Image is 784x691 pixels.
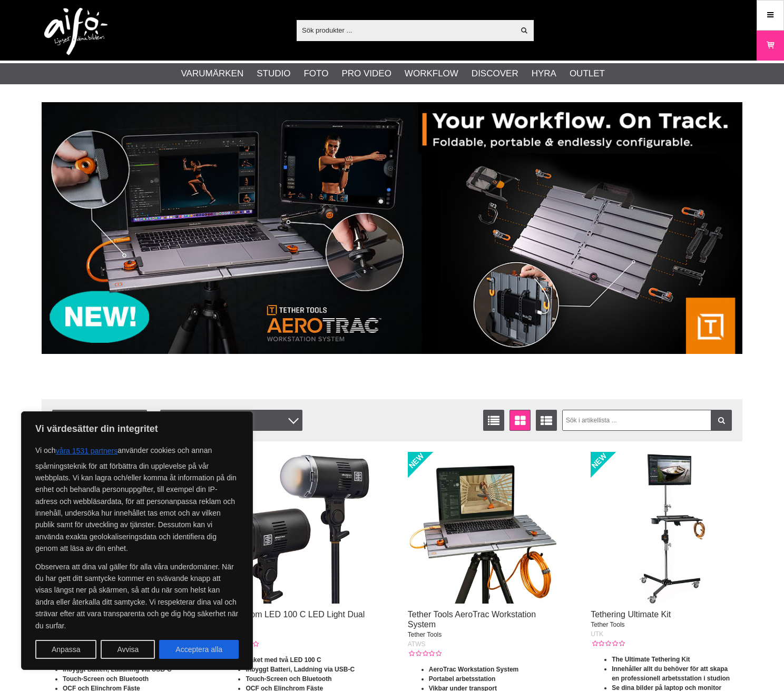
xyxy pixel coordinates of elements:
[591,452,742,604] img: Tethering Ultimate Kit
[52,410,147,431] span: Sortera
[405,67,458,81] a: Workflow
[472,67,518,81] a: Discover
[246,675,331,683] strong: Touch-Screen och Bluetooth
[181,67,244,81] a: Varumärken
[224,452,376,604] img: Elinchrom LED 100 C LED Light Dual Kit
[532,67,556,81] a: Hyra
[246,666,355,673] strong: Inbyggt Batteri, Laddning via USB-C
[63,675,149,683] strong: Touch-Screen och Bluetooth
[35,422,239,435] p: Vi värdesätter din integritet
[408,631,442,638] span: Tether Tools
[224,610,365,629] a: Elinchrom LED 100 C LED Light Dual Kit
[224,639,258,649] div: Kundbetyg: 0
[35,441,239,555] p: Vi och använder cookies och annan spårningsteknik för att förbättra din upplevelse på vår webbpla...
[159,640,239,659] button: Acceptera alla
[44,8,107,55] img: logo.png
[341,67,391,81] a: Pro Video
[408,610,536,629] a: Tether Tools AeroTrac Workstation System
[35,640,96,659] button: Anpassa
[101,640,155,659] button: Avvisa
[408,640,426,648] span: ATWS
[408,649,442,658] div: Kundbetyg: 0
[612,675,730,682] strong: en professionell arbetsstation i studion
[297,22,514,38] input: Sök produkter ...
[303,67,328,81] a: Foto
[536,410,557,431] a: Utökad listvisning
[429,666,519,673] strong: AeroTrac Workstation System
[591,610,671,619] a: Tethering Ultimate Kit
[711,410,732,431] a: Filtrera
[612,656,690,663] strong: The Ultimate Tethering Kit
[562,410,732,431] input: Sök i artikellista ...
[257,67,290,81] a: Studio
[612,665,728,673] strong: Innehåller allt du behöver för att skapa
[56,441,118,460] button: våra 1531 partners
[160,410,302,431] div: Filter
[483,410,504,431] a: Listvisning
[21,411,253,670] div: Vi värdesätter din integritet
[246,656,321,664] strong: Paket med två LED 100 C
[591,621,624,628] span: Tether Tools
[408,452,560,604] img: Tether Tools AeroTrac Workstation System
[509,410,531,431] a: Fönstervisning
[42,102,742,354] img: Annons:007 banner-header-aerotrac-1390x500.jpg
[429,675,496,683] strong: Portabel arbetsstation
[570,67,605,81] a: Outlet
[591,639,624,648] div: Kundbetyg: 0
[591,630,603,638] span: UTK
[35,561,239,631] p: Observera att dina val gäller för alla våra underdomäner. När du har gett ditt samtycke kommer en...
